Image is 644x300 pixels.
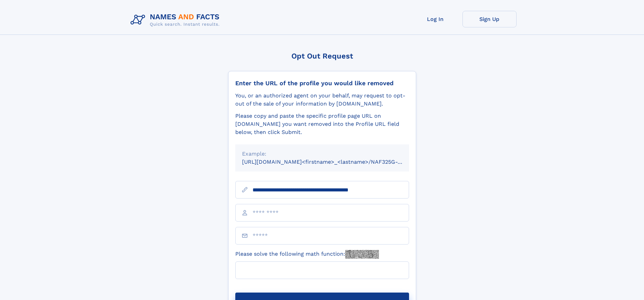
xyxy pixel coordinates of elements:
a: Log In [408,11,462,27]
div: Opt Out Request [228,52,416,60]
div: Enter the URL of the profile you would like removed [235,79,409,87]
div: You, or an authorized agent on your behalf, may request to opt-out of the sale of your informatio... [235,92,409,108]
small: [URL][DOMAIN_NAME]<firstname>_<lastname>/NAF325G-xxxxxxxx [242,159,422,165]
div: Please copy and paste the specific profile page URL on [DOMAIN_NAME] you want removed into the Pr... [235,112,409,136]
label: Please solve the following math function: [235,250,379,259]
img: Logo Names and Facts [128,11,225,29]
a: Sign Up [462,11,517,27]
div: Example: [242,150,402,158]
